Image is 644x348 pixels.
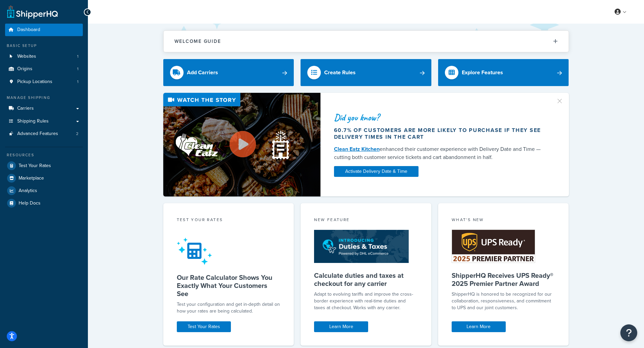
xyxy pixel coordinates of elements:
li: Pickup Locations [5,76,83,88]
button: Welcome Guide [164,31,569,52]
span: Test Your Rates [19,163,51,169]
div: Test your rates [177,217,281,224]
span: Dashboard [17,27,40,33]
a: Learn More [314,321,368,332]
a: Origins1 [5,63,83,75]
h5: Our Rate Calculator Shows You Exactly What Your Customers See [177,273,281,298]
a: Add Carriers [163,59,294,86]
li: Websites [5,50,83,63]
span: 2 [76,131,78,137]
h5: Calculate duties and taxes at checkout for any carrier [314,271,418,288]
div: Basic Setup [5,43,83,49]
img: Video thumbnail [163,93,320,196]
span: Analytics [19,188,37,194]
li: Origins [5,63,83,75]
h5: ShipperHQ Receives UPS Ready® 2025 Premier Partner Award [452,271,555,288]
span: Websites [17,54,36,59]
a: Dashboard [5,24,83,36]
div: enhanced their customer experience with Delivery Date and Time — cutting both customer service ti... [334,145,548,161]
li: Advanced Features [5,128,83,140]
a: Help Docs [5,197,83,209]
span: 1 [77,66,78,72]
span: Pickup Locations [17,79,52,85]
span: Advanced Features [17,131,58,137]
p: ShipperHQ is honored to be recognized for our collaboration, responsiveness, and commitment to UP... [452,291,555,311]
a: Learn More [452,321,506,332]
h2: Welcome Guide [174,39,221,44]
a: Carriers [5,102,83,115]
div: What's New [452,217,555,224]
span: Origins [17,66,32,72]
a: Pickup Locations1 [5,76,83,88]
div: Test your configuration and get in-depth detail on how your rates are being calculated. [177,301,281,315]
div: New Feature [314,217,418,224]
div: Explore Features [462,68,503,77]
a: Explore Features [438,59,569,86]
div: Did you know? [334,113,548,122]
a: Activate Delivery Date & Time [334,166,419,177]
a: Analytics [5,185,83,197]
span: Marketplace [19,176,44,181]
p: Adapt to evolving tariffs and improve the cross-border experience with real-time duties and taxes... [314,291,418,311]
div: Create Rules [324,68,356,77]
div: 60.7% of customers are more likely to purchase if they see delivery times in the cart [334,127,548,140]
span: 1 [77,54,78,59]
a: Create Rules [301,59,431,86]
span: Help Docs [19,200,41,206]
button: Open Resource Center [620,324,637,341]
a: Clean Eatz Kitchen [334,145,380,153]
a: Marketplace [5,172,83,184]
a: Websites1 [5,50,83,63]
a: Test Your Rates [5,160,83,172]
a: Advanced Features2 [5,128,83,140]
div: Add Carriers [187,68,218,77]
div: Resources [5,152,83,158]
a: Shipping Rules [5,115,83,128]
div: Manage Shipping [5,95,83,101]
span: Carriers [17,106,34,111]
span: 1 [77,79,78,85]
a: Test Your Rates [177,321,231,332]
span: Shipping Rules [17,118,49,124]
